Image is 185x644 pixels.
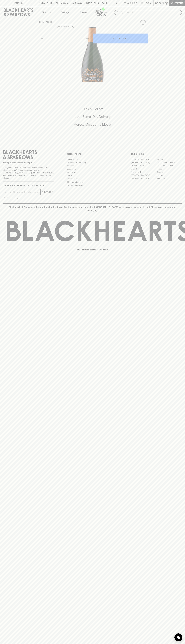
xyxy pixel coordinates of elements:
a: Careers [67,164,118,167]
p: Blackhearts & Sparrows acknowledges the traditional Custodians of land throughout [GEOGRAPHIC_DAT... [5,206,180,212]
p: OTHER AREAS [67,152,118,156]
button: SUBSCRIBE [41,189,54,195]
p: 0 [166,2,167,4]
a: Tastings [56,6,74,18]
input: Try "Pinot noir" [121,10,180,15]
p: ADD TO CART [113,37,127,40]
a: [GEOGRAPHIC_DATA] [131,174,156,177]
button: Add to wishlist [57,25,74,28]
a: SHOP [47,21,53,23]
p: Checkout [171,2,183,5]
p: Tastings [61,11,69,14]
div: Call to action block [3,96,182,141]
p: Sibling owned and run since [DATE] [3,161,54,164]
a: Privacy Policy [67,177,118,180]
a: [GEOGRAPHIC_DATA] [131,161,156,164]
a: Brunswick West [131,164,156,167]
button: Shop [37,6,56,18]
a: Fitzroy [156,167,182,170]
p: Wishlist [127,2,137,5]
p: $0.00 [155,2,162,5]
p: Stores [80,11,87,14]
input: e.g. jane@blackheartsandsparrows.com.au [5,190,40,194]
p: Subscribe to The Blackhearts Newsletter [3,184,54,187]
button: Add to wishlist [139,19,147,26]
a: Shipping Information [67,180,118,184]
a: Business & Bulk Gifting [67,161,118,164]
a: Bottle Drop FAQ's [67,158,118,161]
h5: Click & Collect [3,107,182,111]
a: Geelong [156,170,182,174]
a: Braddon [156,158,182,161]
a: Terms & Conditions [67,184,118,187]
a: Elwood [131,167,156,170]
p: SUBSCRIBE [42,191,53,194]
h5: Uber Same-Day Delivery [3,114,182,119]
img: 50942.png [37,27,148,82]
a: [GEOGRAPHIC_DATA] [156,164,182,167]
h5: Across Melbourne Metro [3,122,182,127]
button: ADD TO CART [93,34,148,43]
a: Gift Cards [67,171,118,174]
a: Stores [74,6,93,18]
a: Thornbury [156,177,182,180]
a: Prahran [156,174,182,177]
a: [GEOGRAPHIC_DATA] [131,158,156,161]
p: We will never spam you [3,197,54,199]
p: Login [145,2,151,5]
strong: Liquor License #32064953 [29,172,53,174]
a: [GEOGRAPHIC_DATA] [156,161,182,164]
p: It is against the law to sell or supply alcohol to, or to obtain alcohol on behalf of a person un... [3,166,54,179]
p: FIND US [14,2,23,5]
img: bubble-icon [177,636,180,639]
a: HOME [39,21,45,23]
p: OUR STORES [131,152,182,156]
a: Contact Us [67,167,118,171]
a: Fitzroy North [131,170,156,174]
p: Shop [42,11,47,14]
a: FAQ's [67,174,118,177]
a: [GEOGRAPHIC_DATA] [131,177,156,180]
